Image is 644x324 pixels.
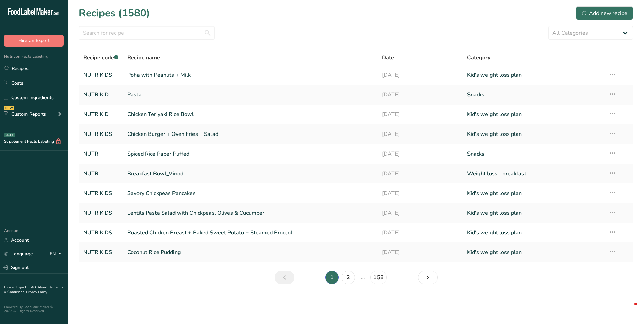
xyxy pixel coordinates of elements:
[127,107,374,122] a: Chicken Teriyaki Rice Bowl
[83,54,118,61] span: Recipe code
[4,285,63,294] a: Terms & Conditions .
[127,127,374,141] a: Chicken Burger + Oven Fries + Salad
[83,127,119,141] a: NUTRIKIDS
[127,166,374,181] a: Breakfast Bowl_Vinod
[467,54,490,62] span: Category
[382,206,459,220] a: [DATE]
[418,271,438,284] a: Next page
[83,206,119,220] a: NUTRIKIDS
[382,226,459,240] a: [DATE]
[382,88,459,102] a: [DATE]
[127,245,374,259] a: Coconut Rice Pudding
[38,285,54,290] a: About Us .
[382,186,459,200] a: [DATE]
[4,305,64,313] div: Powered By FoodLabelMaker © 2025 All Rights Reserved
[382,245,459,259] a: [DATE]
[467,186,601,200] a: Kid's weight loss plan
[467,245,601,259] a: Kid's weight loss plan
[621,301,637,317] iframe: Intercom live chat
[382,127,459,141] a: [DATE]
[467,107,601,122] a: Kid's weight loss plan
[382,68,459,82] a: [DATE]
[83,245,119,259] a: NUTRIKIDS
[467,68,601,82] a: Kid's weight loss plan
[582,9,627,17] div: Add new recipe
[127,88,374,102] a: Pasta
[127,54,160,62] span: Recipe name
[127,226,374,240] a: Roasted Chicken Breast + Baked Sweet Potato + Steamed Broccoli
[382,166,459,181] a: [DATE]
[127,68,374,82] a: Poha with Peanuts + Milk
[275,271,294,284] a: Previous page
[382,107,459,122] a: [DATE]
[382,54,394,62] span: Date
[83,88,119,102] a: NUTRIKID
[467,127,601,141] a: Kid's weight loss plan
[4,106,14,110] div: NEW
[83,147,119,161] a: NUTRI
[370,271,387,284] a: Page 158.
[83,226,119,240] a: NUTRIKIDS
[4,111,46,118] div: Custom Reports
[467,147,601,161] a: Snacks
[467,206,601,220] a: Kid's weight loss plan
[127,186,374,200] a: Savory Chickpeas Pancakes
[50,250,64,258] div: EN
[4,248,33,260] a: Language
[83,166,119,181] a: NUTRI
[83,107,119,122] a: NUTRIKID
[382,147,459,161] a: [DATE]
[26,290,47,294] a: Privacy Policy
[576,6,633,20] button: Add new recipe
[467,166,601,181] a: Weight loss - breakfast
[342,271,355,284] a: Page 2.
[127,206,374,220] a: Lentils Pasta Salad with Chickpeas, Olives & Cucumber
[467,226,601,240] a: Kid's weight loss plan
[83,68,119,82] a: NUTRIKIDS
[79,5,150,21] h1: Recipes (1580)
[127,147,374,161] a: Spiced Rice Paper Puffed
[30,285,38,290] a: FAQ .
[467,88,601,102] a: Snacks
[4,285,28,290] a: Hire an Expert .
[4,35,64,47] button: Hire an Expert
[4,133,15,137] div: BETA
[83,186,119,200] a: NUTRIKIDS
[79,26,215,40] input: Search for recipe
